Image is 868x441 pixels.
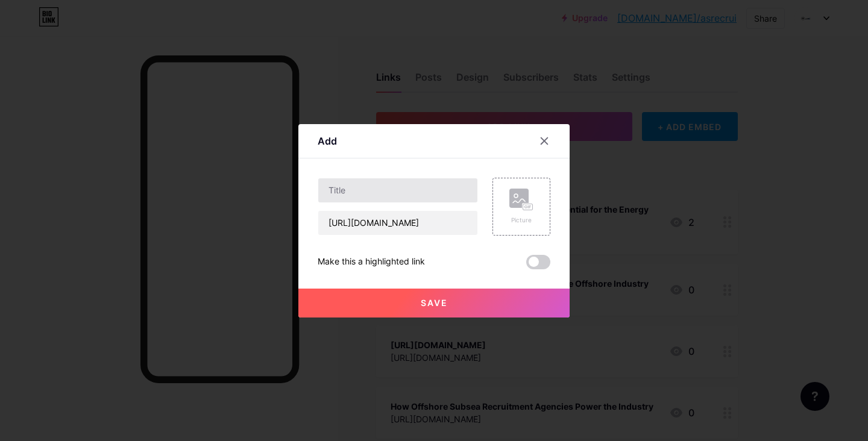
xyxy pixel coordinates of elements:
input: URL [318,211,477,235]
input: Title [318,178,477,202]
span: Save [421,298,448,308]
div: Picture [509,216,533,225]
div: Make this a highlighted link [318,255,425,269]
button: Save [298,289,570,317]
div: Add [318,134,337,148]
